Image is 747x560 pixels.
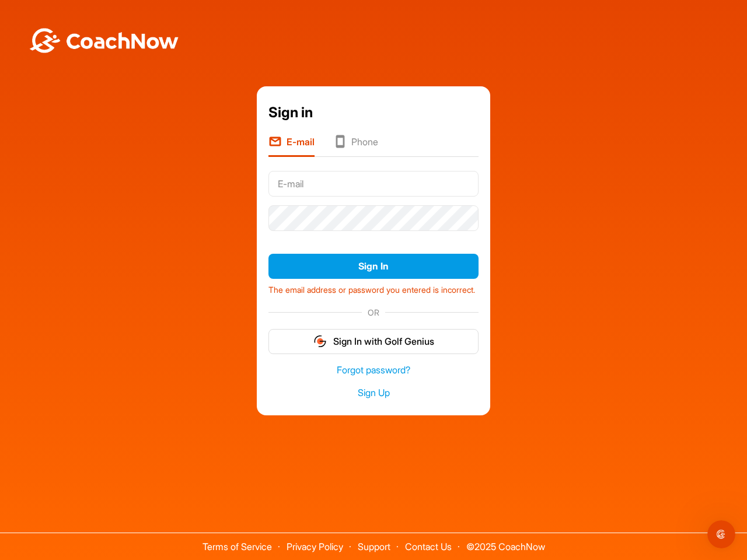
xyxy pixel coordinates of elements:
[268,386,479,400] a: Sign Up
[203,541,272,552] a: Terms of Service
[268,171,479,197] input: E-mail
[405,541,452,552] a: Contact Us
[313,334,327,348] img: gg_logo
[268,254,479,279] button: Sign In
[28,28,180,53] img: BwLJSsUCoWCh5upNqxVrqldRgqLPVwmV24tXu5FoVAoFEpwwqQ3VIfuoInZCoVCoTD4vwADAC3ZFMkVEQFDAAAAAElFTkSuQmCC
[268,279,479,296] div: The email address or password you entered is incorrect.
[268,102,479,123] div: Sign in
[707,520,735,548] iframe: Intercom live chat
[268,329,479,354] button: Sign In with Golf Genius
[358,541,390,552] a: Support
[460,533,551,551] span: © 2025 CoachNow
[362,306,385,318] span: OR
[287,541,343,552] a: Privacy Policy
[268,363,479,377] a: Forgot password?
[268,135,315,157] li: E-mail
[333,135,378,157] li: Phone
